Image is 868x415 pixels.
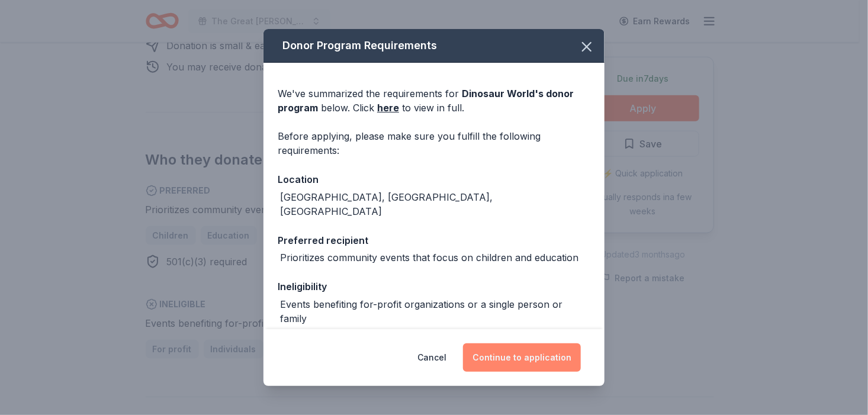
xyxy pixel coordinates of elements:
[280,250,578,265] div: Prioritizes community events that focus on children and education
[280,190,590,218] div: [GEOGRAPHIC_DATA], [GEOGRAPHIC_DATA], [GEOGRAPHIC_DATA]
[417,343,446,372] button: Cancel
[278,86,590,115] div: We've summarized the requirements for below. Click to view in full.
[278,129,590,157] div: Before applying, please make sure you fulfill the following requirements:
[278,279,590,294] div: Ineligibility
[377,101,399,115] a: here
[278,172,590,187] div: Location
[263,29,605,63] div: Donor Program Requirements
[280,297,590,326] div: Events benefiting for-profit organizations or a single person or family
[278,233,590,248] div: Preferred recipient
[463,343,581,372] button: Continue to application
